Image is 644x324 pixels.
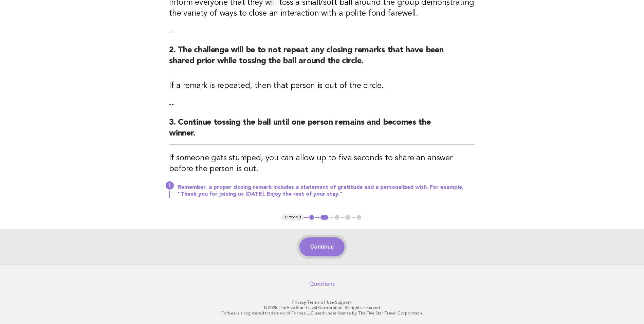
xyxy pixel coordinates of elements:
[308,214,315,221] button: 1
[169,80,475,91] h3: If a remark is repeated, then that person is out of the circle.
[299,237,345,256] button: Continue
[307,300,334,305] a: Terms of Use
[309,281,335,287] a: Questions
[114,305,530,310] p: © 2025 The Five Star Travel Corporation. All rights reserved.
[169,27,475,37] p: --
[178,184,475,198] p: Remember, a proper closing remark includes a statement of gratitude and a personalized wish. For ...
[114,300,530,305] p: · ·
[169,45,475,72] h2: 2. The challenge will be to not repeat any closing remarks that have been shared prior while toss...
[319,214,329,221] button: 2
[169,100,475,109] p: --
[114,310,530,316] p: Forbes is a registered trademark of Forbes LLC used under license by The Five Star Travel Corpora...
[292,300,306,305] a: Privacy
[282,214,304,221] button: < Previous
[169,117,475,145] h2: 3. Continue tossing the ball until one person remains and becomes the winner.
[169,153,475,175] h3: If someone gets stumped, you can allow up to five seconds to share an answer before the person is...
[335,300,352,305] a: Support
